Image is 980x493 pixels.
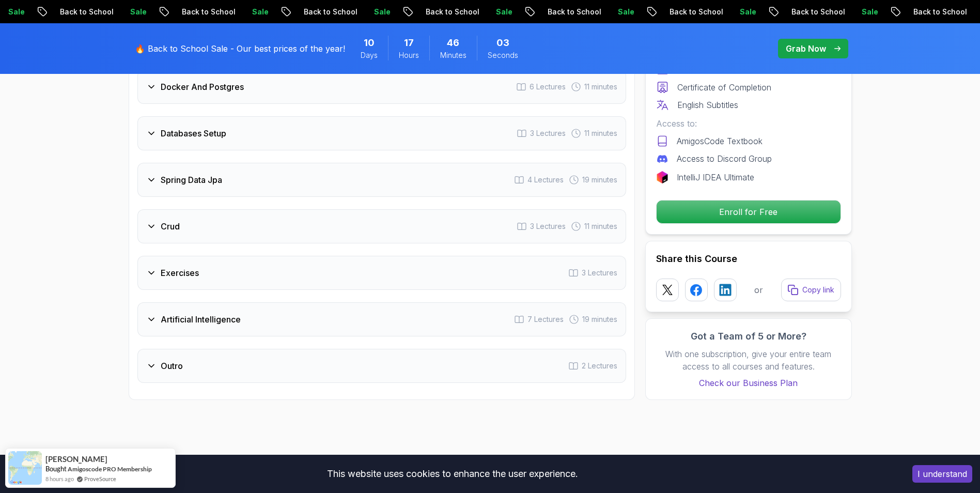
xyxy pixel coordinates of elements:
[8,451,42,485] img: provesource social proof notification image
[338,7,371,17] p: Sale
[268,7,338,17] p: Back to School
[361,50,378,60] span: Days
[781,279,841,301] button: Copy link
[656,348,841,373] p: With one subscription, give your entire team access to all courses and features.
[584,221,617,232] span: 11 minutes
[584,128,617,138] span: 11 minutes
[584,82,617,92] span: 11 minutes
[45,465,67,473] span: Bought
[390,7,460,17] p: Back to School
[802,285,834,295] p: Copy link
[677,81,771,94] p: Certificate of Completion
[786,42,826,55] p: Grab Now
[161,220,180,233] h3: Crud
[527,314,564,325] span: 7 Lectures
[460,7,493,17] p: Sale
[582,268,617,278] span: 3 Lectures
[582,7,615,17] p: Sale
[656,117,841,130] p: Access to:
[137,302,626,336] button: Artificial Intelligence7 Lectures 19 minutes
[511,7,582,17] p: Back to School
[656,377,841,389] a: Check our Business Plan
[137,209,626,243] button: Crud3 Lectures 11 minutes
[582,314,617,325] span: 19 minutes
[137,256,626,290] button: Exercises3 Lectures
[656,329,841,344] h3: Got a Team of 5 or More?
[677,135,763,147] p: AmigosCode Textbook
[656,252,841,266] h2: Share this Course
[496,36,509,50] span: 3 Seconds
[146,7,216,17] p: Back to School
[530,221,566,232] span: 3 Lectures
[677,99,738,111] p: English Subtitles
[755,7,826,17] p: Back to School
[447,36,459,50] span: 46 Minutes
[24,7,94,17] p: Back to School
[161,174,222,186] h3: Spring Data Jpa
[488,50,518,60] span: Seconds
[135,42,345,55] p: 🔥 Back to School Sale - Our best prices of the year!
[656,200,841,224] button: Enroll for Free
[633,7,704,17] p: Back to School
[68,465,152,473] a: Amigoscode PRO Membership
[826,7,859,17] p: Sale
[704,7,737,17] p: Sale
[657,201,841,223] p: Enroll for Free
[137,349,626,383] button: Outro2 Lectures
[161,360,183,372] h3: Outro
[216,7,249,17] p: Sale
[656,171,668,183] img: jetbrains logo
[45,474,74,483] span: 8 hours ago
[582,361,617,371] span: 2 Lectures
[530,82,566,92] span: 6 Lectures
[137,116,626,150] button: Databases Setup3 Lectures 11 minutes
[440,50,466,60] span: Minutes
[404,36,414,50] span: 17 Hours
[8,463,897,485] div: This website uses cookies to enhance the user experience.
[582,175,617,185] span: 19 minutes
[161,127,226,140] h3: Databases Setup
[677,152,772,165] p: Access to Discord Group
[94,7,127,17] p: Sale
[364,36,375,50] span: 10 Days
[530,128,566,138] span: 3 Lectures
[912,465,972,483] button: Accept cookies
[677,171,754,183] p: IntelliJ IDEA Ultimate
[527,175,564,185] span: 4 Lectures
[137,70,626,104] button: Docker And Postgres6 Lectures 11 minutes
[399,50,419,60] span: Hours
[137,163,626,197] button: Spring Data Jpa4 Lectures 19 minutes
[84,474,116,483] a: ProveSource
[877,7,947,17] p: Back to School
[754,284,763,296] p: or
[45,455,107,464] span: [PERSON_NAME]
[161,81,244,93] h3: Docker And Postgres
[161,313,241,326] h3: Artificial Intelligence
[161,267,199,279] h3: Exercises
